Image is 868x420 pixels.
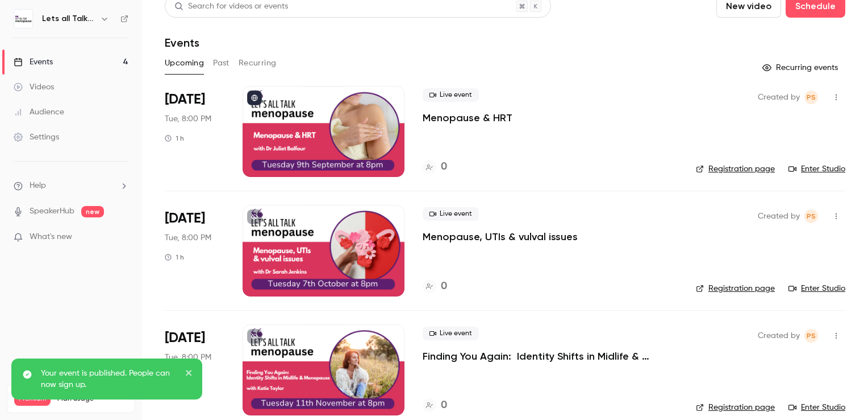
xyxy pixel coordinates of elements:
span: Live event [423,327,479,340]
a: Registration page [696,283,775,294]
span: Created by [758,209,800,223]
span: Live event [423,88,479,102]
span: Created by [758,90,800,104]
a: 0 [423,279,447,294]
button: Recurring [239,54,277,72]
div: 1 h [165,253,184,262]
span: [DATE] [165,209,205,228]
span: Tue, 8:00 PM [165,352,211,363]
span: [DATE] [165,329,205,347]
span: Phil spurr [804,90,818,104]
div: Videos [14,81,54,93]
span: Live event [423,207,479,221]
a: 0 [423,398,447,413]
span: Created by [758,329,800,343]
h4: 0 [441,279,447,294]
span: [DATE] [165,90,205,109]
iframe: Noticeable Trigger [115,232,128,242]
div: Nov 11 Tue, 8:00 PM (Europe/London) [165,324,224,415]
button: Past [213,54,229,72]
a: Registration page [696,402,775,413]
a: Menopause & HRT [423,111,512,125]
span: Tue, 8:00 PM [165,232,211,244]
a: SpeakerHub [30,205,74,217]
button: Recurring events [757,59,845,77]
a: 0 [423,159,447,175]
a: Enter Studio [788,163,845,175]
div: Settings [14,131,59,143]
span: Phil spurr [804,209,818,223]
span: new [81,206,104,217]
h6: Lets all Talk Menopause LIVE [42,13,95,24]
a: Menopause, UTIs & vulval issues [423,230,578,244]
h1: Events [165,36,199,50]
div: Audience [14,106,64,118]
p: Your event is published. People can now sign up. [41,368,177,390]
span: Tue, 8:00 PM [165,113,211,125]
a: Registration page [696,163,775,175]
h4: 0 [441,159,447,175]
a: Enter Studio [788,283,845,294]
span: Help [30,180,46,192]
div: 1 h [165,134,184,143]
a: Enter Studio [788,402,845,413]
span: Ps [807,329,816,343]
span: Ps [807,209,816,223]
div: Search for videos or events [174,1,288,13]
img: Lets all Talk Menopause LIVE [14,10,32,28]
span: Ps [807,90,816,104]
a: Finding You Again: Identity Shifts in Midlife & Menopause [423,349,678,363]
div: Events [14,56,53,68]
li: help-dropdown-opener [14,180,128,192]
button: Upcoming [165,54,204,72]
h4: 0 [441,398,447,413]
span: Phil spurr [804,329,818,343]
button: close [185,368,193,381]
span: What's new [30,231,72,243]
div: Oct 7 Tue, 8:00 PM (Europe/London) [165,205,224,296]
div: Sep 9 Tue, 8:00 PM (Europe/London) [165,86,224,177]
